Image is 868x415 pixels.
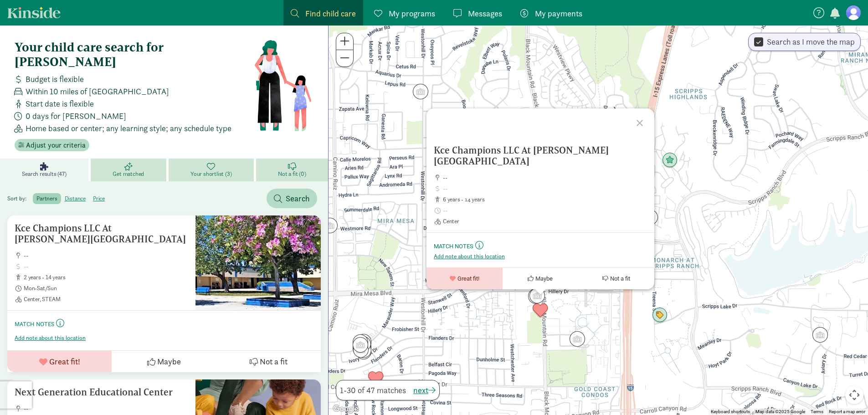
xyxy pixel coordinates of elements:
[91,159,169,181] a: Get matched
[260,355,288,368] span: Not a fit
[15,334,86,342] button: Add note about this location
[305,7,356,20] span: Find child care
[457,275,479,282] span: Great fit!
[443,196,647,203] span: 6 years - 14 years
[26,140,86,151] span: Adjust your criteria
[256,159,328,181] a: Not a fit (0)
[434,253,505,260] button: Add note about this location
[426,268,503,289] button: Great fit!
[528,288,544,304] div: Click to see details
[570,331,585,347] div: Click to see details
[286,192,310,205] span: Search
[535,7,582,20] span: My payments
[15,223,188,245] h5: Kce Champions LLC At [PERSON_NAME][GEOGRAPHIC_DATA]
[413,384,436,396] button: next
[7,195,31,202] span: Sort by:
[26,97,94,110] span: Start date is flexible
[711,409,750,415] button: Keyboard shortcuts
[24,405,188,412] span: --
[61,193,89,204] label: distance
[26,122,231,134] span: Home based or center; any learning style; any schedule type
[535,275,553,282] span: Maybe
[26,73,84,85] span: Budget is flexible
[812,327,828,343] div: Click to see details
[89,193,108,204] label: price
[389,7,435,20] span: My programs
[763,36,855,47] label: Search as I move the map
[7,351,112,372] button: Great fit!
[340,384,406,396] span: 1-30 of 47 matches
[353,337,368,353] div: Click to see details
[169,159,256,181] a: Your shortlist (3)
[578,268,654,289] button: Not a fit
[652,307,668,323] div: Click to see details
[15,40,254,69] h4: Your child care search for [PERSON_NAME]
[15,139,89,152] button: Adjust your criteria
[353,334,368,350] div: Click to see details
[353,338,368,354] div: Click to see details
[610,275,630,282] span: Not a fit
[190,170,231,178] span: Your shortlist (3)
[443,218,647,225] span: Center
[33,193,61,204] label: partners
[157,355,181,368] span: Maybe
[533,303,548,318] div: Click to see details
[15,387,188,398] h5: Next Generation Educational Center
[331,403,361,415] a: Open this area in Google Maps (opens a new window)
[755,409,805,414] span: Map data ©2025 Google
[26,110,126,122] span: 0 days for [PERSON_NAME]
[278,170,306,178] span: Not a fit (0)
[434,243,473,250] small: Match Notes
[434,145,647,167] h5: Kce Champions LLC At [PERSON_NAME][GEOGRAPHIC_DATA]
[112,351,216,372] button: Maybe
[353,342,369,358] div: Click to see details
[503,268,579,289] button: Maybe
[443,174,647,181] span: --
[811,409,823,414] a: Terms (opens in new tab)
[845,386,863,404] button: Map camera controls
[267,189,317,208] button: Search
[15,320,54,328] small: Match Notes
[356,343,371,358] div: Click to see details
[413,84,428,99] div: Click to see details
[356,334,371,349] div: Click to see details
[368,371,384,386] div: Click to see details
[24,285,188,292] span: Mon-Sat/Sun
[26,85,169,97] span: Within 10 miles of [GEOGRAPHIC_DATA]
[24,252,188,259] span: --
[216,351,321,372] button: Not a fit
[49,355,80,368] span: Great fit!
[829,409,865,414] a: Report a map error
[356,344,371,359] div: Click to see details
[468,7,502,20] span: Messages
[24,296,188,303] span: Center, STEAM
[662,153,678,168] div: Click to see details
[22,170,66,178] span: Search results (47)
[353,341,368,356] div: Click to see details
[529,288,545,303] div: Click to see details
[7,7,61,18] a: Kinside
[331,403,361,415] img: Google
[24,274,188,281] span: 2 years - 14 years
[322,218,338,233] div: Click to see details
[113,170,144,178] span: Get matched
